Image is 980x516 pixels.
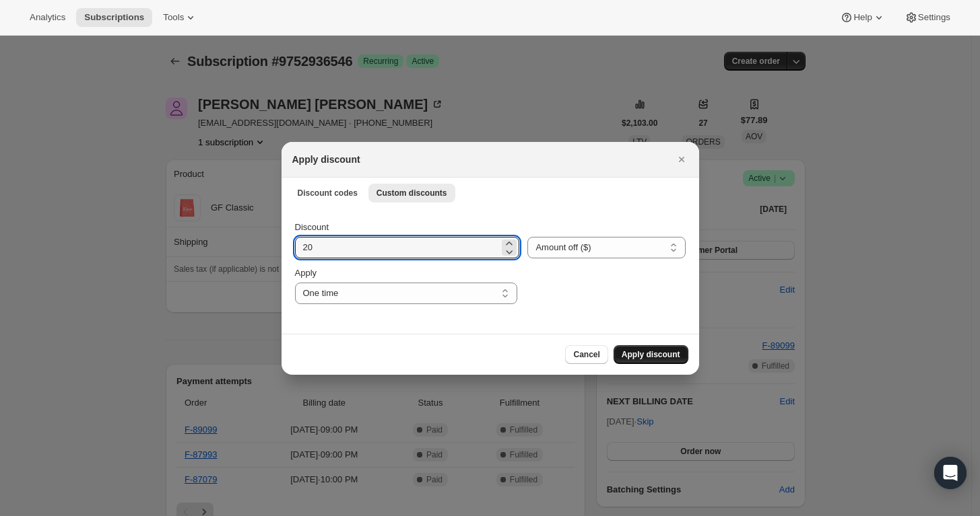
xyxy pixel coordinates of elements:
button: Settings [896,8,958,27]
span: Discount [295,222,329,232]
button: Close [672,150,691,169]
div: Open Intercom Messenger [934,457,967,489]
span: Apply [295,268,317,278]
button: Help [832,8,893,27]
span: Apply discount [622,349,680,360]
button: Discount codes [290,184,366,202]
button: Custom discounts [368,184,455,202]
button: Apply discount [614,345,688,364]
button: Subscriptions [76,8,152,27]
button: Tools [155,8,205,27]
span: Help [853,12,872,23]
span: Custom discounts [377,188,447,198]
div: Custom discounts [282,207,699,334]
span: Cancel [573,349,599,360]
h2: Apply discount [292,153,360,166]
span: Discount codes [298,188,358,198]
span: Subscriptions [84,12,144,23]
span: Analytics [30,12,65,23]
button: Cancel [565,345,608,364]
span: Tools [163,12,184,23]
button: Analytics [22,8,73,27]
span: Settings [918,12,950,23]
